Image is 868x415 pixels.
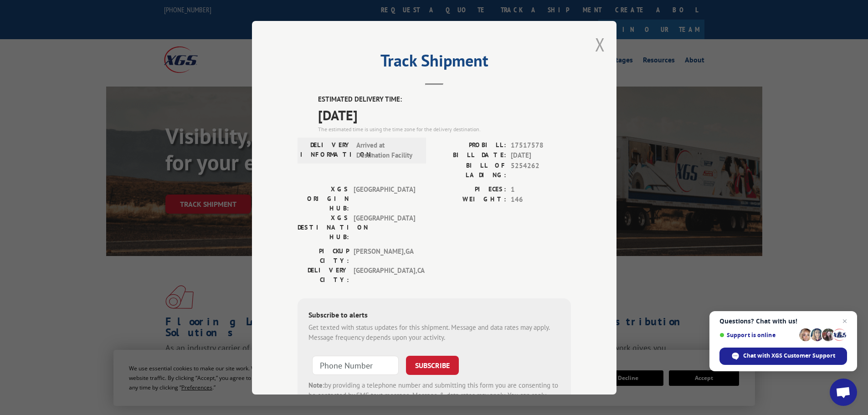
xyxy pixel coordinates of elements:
div: by providing a telephone number and submitting this form you are consenting to be contacted by SM... [308,380,560,411]
div: Get texted with status updates for this shipment. Message and data rates may apply. Message frequ... [308,322,560,343]
span: [GEOGRAPHIC_DATA] [354,184,415,213]
button: SUBSCRIBE [406,355,459,374]
label: DELIVERY INFORMATION: [300,140,352,160]
div: The estimated time is using the time zone for the delivery destination. [318,125,571,133]
strong: Note: [308,380,324,389]
span: Arrived at Destination Facility [356,140,418,160]
label: PIECES: [434,184,506,195]
span: 17517578 [511,140,571,150]
div: Subscribe to alerts [308,309,560,322]
span: Close chat [839,316,850,327]
span: [PERSON_NAME] , GA [354,246,415,265]
span: [GEOGRAPHIC_DATA] , CA [354,265,415,284]
label: XGS DESTINATION HUB: [298,213,349,241]
label: BILL DATE: [434,150,506,161]
div: Chat with XGS Customer Support [719,348,847,365]
label: XGS ORIGIN HUB: [298,184,349,213]
h2: Track Shipment [298,54,571,72]
span: Chat with XGS Customer Support [743,352,835,360]
span: Questions? Chat with us! [719,318,847,325]
button: Close modal [595,32,605,56]
label: WEIGHT: [434,195,506,205]
label: PROBILL: [434,140,506,150]
input: Phone Number [312,355,399,374]
label: DELIVERY CITY: [298,265,349,284]
span: [DATE] [511,150,571,161]
label: ESTIMATED DELIVERY TIME: [318,94,571,105]
span: [DATE] [318,104,571,125]
span: 5254262 [511,160,571,179]
label: BILL OF LADING: [434,160,506,179]
span: 146 [511,195,571,205]
span: Support is online [719,332,796,338]
span: 1 [511,184,571,195]
label: PICKUP CITY: [298,246,349,265]
div: Open chat [830,379,857,406]
span: [GEOGRAPHIC_DATA] [354,213,415,241]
